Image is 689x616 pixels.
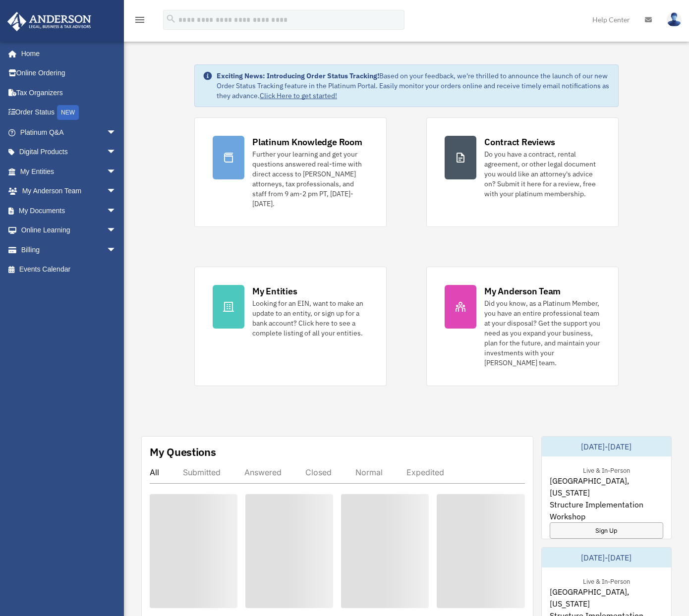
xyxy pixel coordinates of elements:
[150,467,159,477] div: All
[7,162,131,181] a: My Entitiesarrow_drop_down
[107,122,126,143] span: arrow_drop_down
[194,117,387,227] a: Platinum Knowledge Room Further your learning and get your questions answered real-time with dire...
[107,221,126,241] span: arrow_drop_down
[7,44,126,63] a: Home
[7,240,131,260] a: Billingarrow_drop_down
[107,142,126,163] span: arrow_drop_down
[484,285,561,297] div: My Anderson Team
[107,201,126,221] span: arrow_drop_down
[355,467,383,477] div: Normal
[550,499,664,522] span: Structure Implementation Workshop
[252,149,368,209] div: Further your learning and get your questions answered real-time with direct access to [PERSON_NAM...
[244,467,282,477] div: Answered
[57,105,79,120] div: NEW
[217,71,610,101] div: Based on your feedback, we're thrilled to announce the launch of our new Order Status Tracking fe...
[134,17,146,26] a: menu
[183,467,221,477] div: Submitted
[550,475,664,499] span: [GEOGRAPHIC_DATA], [US_STATE]
[107,162,126,182] span: arrow_drop_down
[7,181,131,201] a: My Anderson Teamarrow_drop_down
[667,12,682,27] img: User Pic
[107,240,126,260] span: arrow_drop_down
[484,149,600,199] div: Do you have a contract, rental agreement, or other legal document you would like an attorney's ad...
[7,122,131,142] a: Platinum Q&Aarrow_drop_down
[426,267,619,386] a: My Anderson Team Did you know, as a Platinum Member, you have an entire professional team at your...
[194,267,387,386] a: My Entities Looking for an EIN, want to make an update to an entity, or sign up for a bank accoun...
[7,221,131,240] a: Online Learningarrow_drop_down
[166,13,176,24] i: search
[150,445,216,459] div: My Questions
[252,298,368,338] div: Looking for an EIN, want to make an update to an entity, or sign up for a bank account? Click her...
[575,464,638,475] div: Live & In-Person
[260,91,337,100] a: Click Here to get started!
[252,285,297,297] div: My Entities
[484,298,600,368] div: Did you know, as a Platinum Member, you have an entire professional team at your disposal? Get th...
[7,103,131,123] a: Order StatusNEW
[7,201,131,221] a: My Documentsarrow_drop_down
[550,522,664,539] a: Sign Up
[406,467,444,477] div: Expedited
[134,14,146,26] i: menu
[575,575,638,586] div: Live & In-Person
[484,136,555,148] div: Contract Reviews
[305,467,332,477] div: Closed
[217,71,379,80] strong: Exciting News: Introducing Order Status Tracking!
[550,586,664,610] span: [GEOGRAPHIC_DATA], [US_STATE]
[542,548,672,567] div: [DATE]-[DATE]
[107,181,126,202] span: arrow_drop_down
[4,12,94,31] img: Anderson Advisors Platinum Portal
[7,63,131,83] a: Online Ordering
[7,83,131,103] a: Tax Organizers
[542,437,672,456] div: [DATE]-[DATE]
[252,136,362,148] div: Platinum Knowledge Room
[426,117,619,227] a: Contract Reviews Do you have a contract, rental agreement, or other legal document you would like...
[7,142,131,162] a: Digital Productsarrow_drop_down
[7,260,131,280] a: Events Calendar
